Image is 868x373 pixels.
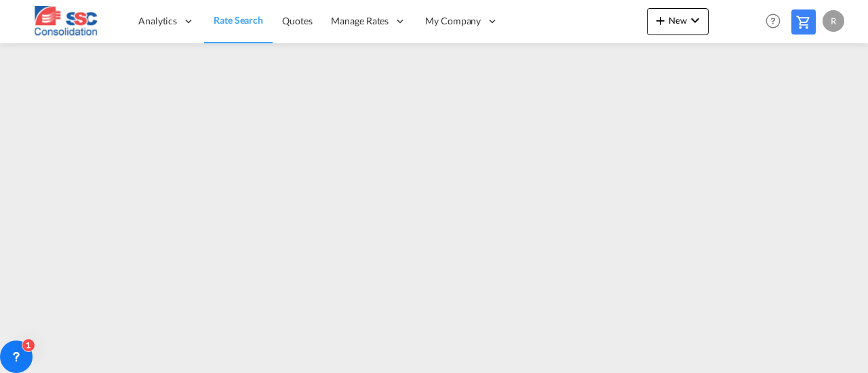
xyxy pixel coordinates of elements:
[823,10,844,32] div: R
[425,14,481,28] span: My Company
[762,9,785,32] span: Help
[652,12,669,28] md-icon: icon-plus 400-fg
[762,9,791,34] div: Help
[647,8,709,35] button: icon-plus 400-fgNewicon-chevron-down
[331,14,389,28] span: Manage Rates
[20,6,112,37] img: 37d256205c1f11ecaa91a72466fb0159.png
[687,12,703,28] md-icon: icon-chevron-down
[282,15,312,26] span: Quotes
[214,14,263,26] span: Rate Search
[138,14,177,28] span: Analytics
[652,15,703,26] span: New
